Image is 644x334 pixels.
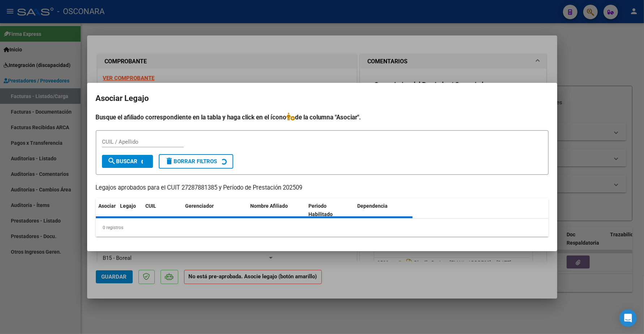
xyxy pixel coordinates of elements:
[102,155,153,168] button: Buscar
[108,157,116,165] mat-icon: search
[96,198,118,222] datatable-header-cell: Asociar
[118,198,143,222] datatable-header-cell: Legajo
[251,203,288,209] span: Nombre Afiliado
[146,203,157,209] span: CUIL
[96,183,549,193] p: Legajos aprobados para el CUIT 27287881385 y Período de Prestación 202509
[308,203,333,217] span: Periodo Habilitado
[96,113,549,122] h4: Busque el afiliado correspondiente en la tabla y haga click en el ícono de la columna "Asociar".
[183,198,248,222] datatable-header-cell: Gerenciador
[619,309,637,327] div: Open Intercom Messenger
[165,157,174,165] mat-icon: delete
[143,198,183,222] datatable-header-cell: CUIL
[248,198,306,222] datatable-header-cell: Nombre Afiliado
[96,219,549,237] div: 0 registros
[99,203,116,209] span: Asociar
[165,158,217,165] span: Borrar Filtros
[159,154,233,169] button: Borrar Filtros
[108,158,138,165] span: Buscar
[185,203,214,209] span: Gerenciador
[357,203,388,209] span: Dependencia
[354,198,413,222] datatable-header-cell: Dependencia
[306,198,354,222] datatable-header-cell: Periodo Habilitado
[96,92,549,105] h2: Asociar Legajo
[120,203,136,209] span: Legajo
